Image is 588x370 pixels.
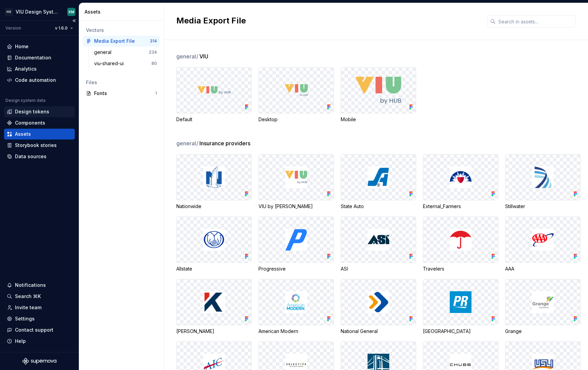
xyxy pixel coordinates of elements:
[15,66,37,72] div: Analytics
[4,336,75,347] button: Help
[505,265,581,272] div: AAA
[259,116,334,123] div: Desktop
[52,23,76,33] button: v 1.6.0
[505,203,581,210] div: Stillwater
[259,328,334,335] div: American Modern
[341,203,416,210] div: State Auto
[4,129,75,140] a: Assets
[152,61,157,66] div: 80
[91,47,160,58] a: general234
[259,265,334,272] div: Progressive
[176,15,479,26] h2: Media Export File
[4,52,75,63] a: Documentation
[94,38,135,44] div: Media Export File
[176,52,199,60] span: general
[69,9,74,15] div: KM
[196,53,198,60] span: /
[4,313,75,324] a: Settings
[176,203,252,210] div: Nationwide
[1,4,77,19] button: HGVIU Design SystemKM
[4,117,75,128] a: Components
[94,90,155,97] div: Fonts
[423,203,498,210] div: External_Farmers
[341,116,416,123] div: Mobile
[4,41,75,52] a: Home
[15,142,57,149] div: Storybook stories
[69,16,79,25] button: Collapse sidebar
[94,49,114,56] div: general
[15,131,31,137] div: Assets
[176,116,252,123] div: Default
[4,106,75,117] a: Design tokens
[4,140,75,151] a: Storybook stories
[15,293,41,300] div: Search ⌘K
[496,15,576,27] input: Search in assets...
[176,139,199,147] span: general
[150,38,157,44] div: 314
[16,8,59,15] div: VIU Design System
[4,63,75,74] a: Analytics
[15,338,26,345] div: Help
[341,265,416,272] div: ASI
[4,291,75,302] button: Search ⌘K
[83,36,160,47] a: Media Export File314
[15,119,45,126] div: Components
[423,265,498,272] div: Travelers
[15,304,41,311] div: Invite team
[94,60,126,67] div: viu-shared-ui
[15,43,29,50] div: Home
[199,139,250,147] span: Insurance providers
[15,54,51,61] div: Documentation
[259,203,334,210] div: VIU by [PERSON_NAME]
[199,52,208,60] span: VIU
[15,282,46,289] div: Notifications
[22,358,56,365] svg: Supernova Logo
[4,280,75,291] button: Notifications
[55,25,68,31] span: v 1.6.0
[5,25,21,31] div: Version
[5,98,46,103] div: Design system data
[4,325,75,335] button: Contact support
[5,8,13,16] div: HG
[91,58,160,69] a: viu-shared-ui80
[155,91,157,96] div: 1
[85,8,161,15] div: Assets
[15,108,49,115] div: Design tokens
[176,328,252,335] div: [PERSON_NAME]
[4,302,75,313] a: Invite team
[149,50,157,55] div: 234
[15,327,53,333] div: Contact support
[15,315,35,322] div: Settings
[86,79,157,86] div: Files
[196,140,198,147] span: /
[4,75,75,86] a: Code automation
[341,328,416,335] div: National General
[423,328,498,335] div: [GEOGRAPHIC_DATA]
[15,77,56,84] div: Code automation
[4,151,75,162] a: Data sources
[505,328,581,335] div: Grange
[86,27,157,34] div: Vectors
[176,265,252,272] div: Allstate
[15,153,47,160] div: Data sources
[83,88,160,99] a: Fonts1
